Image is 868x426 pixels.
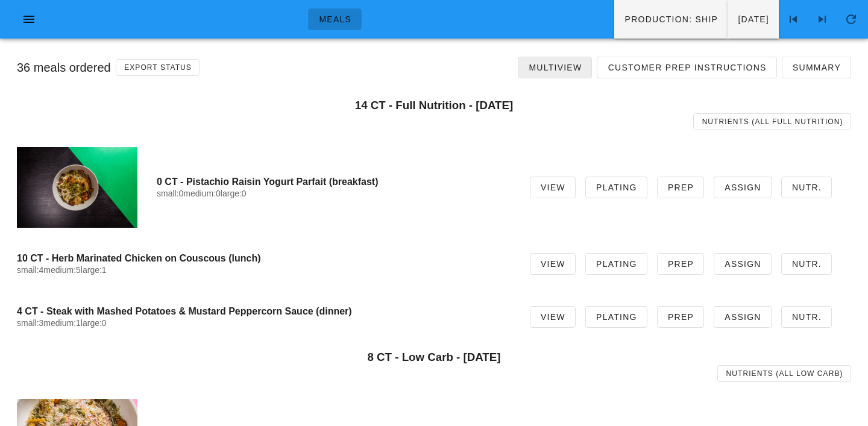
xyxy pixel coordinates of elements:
span: Nutr. [791,312,822,322]
a: Prep [657,177,704,198]
span: View [540,259,565,269]
span: Production: ship [624,14,718,24]
a: Nutr. [781,306,832,328]
span: Plating [596,259,637,269]
span: small:0 [157,189,183,198]
a: Nutr. [781,253,832,275]
a: Nutrients (all Full Nutrition) [693,113,851,130]
a: View [530,306,576,328]
span: Nutrients (all Full Nutrition) [702,117,843,126]
span: medium:1 [43,318,80,328]
span: Prep [667,312,694,322]
span: Customer Prep Instructions [607,63,766,72]
span: Plating [596,312,637,322]
span: Plating [596,183,637,192]
button: Export Status [116,59,200,76]
a: Plating [585,253,647,275]
span: Assign [724,259,761,269]
span: View [540,183,565,192]
a: View [530,253,576,275]
span: View [540,312,565,322]
a: Summary [782,57,851,78]
span: small:4 [17,265,43,275]
a: Nutrients (all Low Carb) [717,365,851,382]
span: Nutr. [791,259,822,269]
a: Customer Prep Instructions [597,57,776,78]
span: Nutr. [791,183,822,192]
h4: 0 CT - Pistachio Raisin Yogurt Parfait (breakfast) [157,176,511,187]
h4: 10 CT - Herb Marinated Chicken on Couscous (lunch) [17,252,511,264]
span: Export Status [124,63,192,72]
a: View [530,177,576,198]
span: small:3 [17,318,43,328]
a: Multiview [518,57,592,78]
a: Assign [714,306,772,328]
a: Assign [714,177,772,198]
span: Assign [724,183,761,192]
a: Meals [308,8,362,30]
h4: 4 CT - Steak with Mashed Potatoes & Mustard Peppercorn Sauce (dinner) [17,305,511,317]
a: Nutr. [781,177,832,198]
span: large:0 [81,318,107,328]
span: large:0 [221,189,247,198]
span: medium:0 [183,189,220,198]
h3: 8 CT - Low Carb - [DATE] [17,351,851,364]
a: Plating [585,177,647,198]
span: Meals [318,14,351,24]
a: Assign [714,253,772,275]
span: medium:5 [43,265,80,275]
span: [DATE] [737,14,769,24]
span: Nutrients (all Low Carb) [726,369,843,378]
span: Assign [724,312,761,322]
span: Prep [667,259,694,269]
span: large:1 [81,265,107,275]
a: Prep [657,306,704,328]
a: Prep [657,253,704,275]
span: Multiview [528,63,582,72]
h3: 14 CT - Full Nutrition - [DATE] [17,99,851,112]
span: 36 meals ordered [17,61,111,74]
a: Plating [585,306,647,328]
span: Prep [667,183,694,192]
span: Summary [792,63,841,72]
